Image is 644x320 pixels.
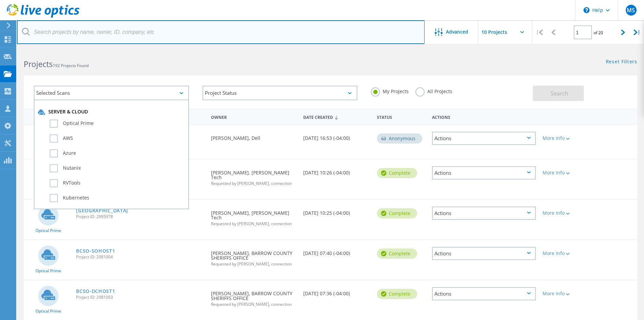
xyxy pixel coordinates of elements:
[50,120,185,128] label: Optical Prime
[211,262,296,266] span: Requested by [PERSON_NAME], connection
[300,200,374,222] div: [DATE] 10:25 (-04:00)
[377,289,417,299] div: Complete
[606,59,637,65] a: Reset Filters
[76,295,204,299] span: Project ID: 2981003
[50,134,185,143] label: AWS
[208,280,300,313] div: [PERSON_NAME], BARROW COUNTY SHERIFFS OFFICE
[76,208,128,213] a: [GEOGRAPHIC_DATA]
[543,211,585,215] div: More Info
[583,7,590,13] svg: \n
[432,287,536,300] div: Actions
[300,240,374,262] div: [DATE] 07:40 (-04:00)
[630,20,644,44] div: |
[543,291,585,296] div: More Info
[211,222,296,226] span: Requested by [PERSON_NAME], connection
[377,133,422,144] div: Anonymous
[377,208,417,218] div: Complete
[300,159,374,182] div: [DATE] 10:26 (-04:00)
[532,20,546,44] div: |
[35,309,61,313] span: Optical Prime
[377,249,417,259] div: Complete
[211,302,296,306] span: Requested by [PERSON_NAME], connection
[432,247,536,260] div: Actions
[208,125,300,147] div: [PERSON_NAME], Dell
[543,136,585,141] div: More Info
[76,255,204,259] span: Project ID: 2981004
[377,168,417,178] div: Complete
[374,110,429,123] div: Status
[34,86,189,100] div: Selected Scans
[371,87,409,94] label: My Projects
[543,251,585,256] div: More Info
[533,86,584,101] button: Search
[208,240,300,273] div: [PERSON_NAME], BARROW COUNTY SHERIFFS OFFICE
[429,110,539,123] div: Actions
[300,280,374,303] div: [DATE] 07:36 (-04:00)
[208,110,300,123] div: Owner
[211,182,296,186] span: Requested by [PERSON_NAME], connection
[432,207,536,220] div: Actions
[35,269,61,273] span: Optical Prime
[35,229,61,233] span: Optical Prime
[7,14,79,19] a: Live Optics Dashboard
[543,170,585,175] div: More Info
[50,194,185,202] label: Kubernetes
[432,166,536,179] div: Actions
[38,109,185,115] div: Server & Cloud
[208,159,300,192] div: [PERSON_NAME], [PERSON_NAME] Tech
[53,63,89,68] span: 192 Projects Found
[76,289,115,294] a: BCSO-DCHOST1
[17,20,425,44] input: Search projects by name, owner, ID, company, etc
[76,215,204,219] span: Project ID: 2995978
[432,132,536,145] div: Actions
[446,29,468,34] span: Advanced
[24,59,53,69] b: Projects
[202,86,358,100] div: Project Status
[594,30,603,36] span: of 20
[300,110,374,123] div: Date Created
[50,149,185,157] label: Azure
[551,90,568,97] span: Search
[50,164,185,172] label: Nutanix
[208,200,300,233] div: [PERSON_NAME], [PERSON_NAME] Tech
[415,87,452,94] label: All Projects
[76,249,115,253] a: BCSO-SOHOST1
[627,7,635,13] span: MS
[50,179,185,187] label: RVTools
[300,125,374,147] div: [DATE] 16:53 (-04:00)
